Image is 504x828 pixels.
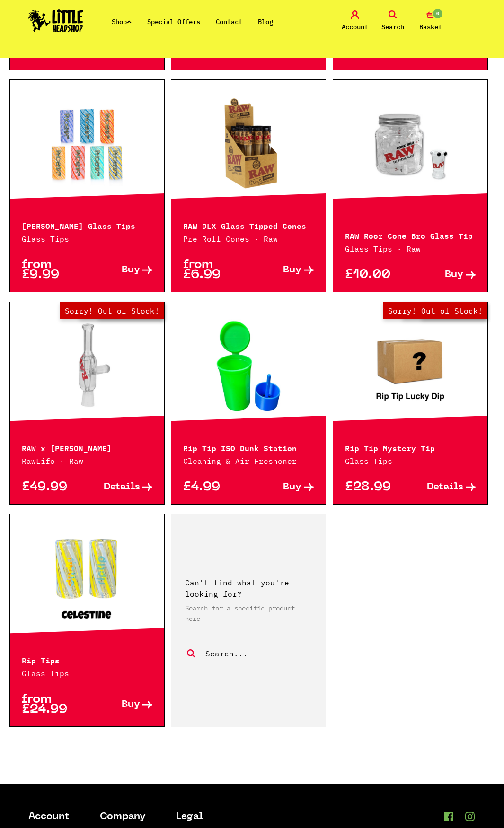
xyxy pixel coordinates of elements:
[381,21,404,33] span: Search
[376,10,409,33] a: Search
[345,48,410,58] p: £8.99
[104,482,140,492] span: Details
[10,319,164,413] a: Out of Stock Hurry! Low Stock Sorry! Out of Stock!
[183,482,248,492] p: £4.99
[258,17,273,26] a: Blog
[22,695,87,715] p: from £24.99
[87,482,152,492] a: Details
[345,229,476,241] p: RAW Roor Cone Bro Glass Tip
[427,482,463,492] span: Details
[345,270,410,280] p: £10.00
[248,260,314,280] a: Buy
[432,8,443,19] span: 0
[248,482,314,492] a: Buy
[22,482,87,492] p: £49.99
[185,603,312,624] p: Search for a specific product here
[22,442,152,453] p: RAW x [PERSON_NAME]
[204,647,312,660] input: Search...
[100,812,146,822] li: Company
[383,302,487,319] span: Sorry! Out of Stock!
[183,260,248,280] p: from £6.99
[414,10,447,33] a: 0 Basket
[87,695,152,715] a: Buy
[410,482,476,492] a: Details
[183,455,314,467] p: Cleaning & Air Freshener
[22,48,87,58] p: £19.99
[122,700,140,710] span: Buy
[112,17,132,26] a: Shop
[183,219,314,231] p: RAW DLX Glass Tipped Cones
[419,21,442,33] span: Basket
[345,482,410,492] p: £28.99
[185,577,312,600] p: Can't find what you're looking for?
[183,442,314,453] p: Rip Tip ISO Dunk Station
[283,482,301,492] span: Buy
[22,233,152,244] p: Glass Tips
[122,265,140,275] span: Buy
[87,260,152,280] a: Buy
[22,219,152,231] p: [PERSON_NAME] Glass Tips
[28,9,83,32] img: Little Head Shop Logo
[147,17,200,26] a: Special Offers
[183,38,248,58] p: from £4.99
[345,243,476,254] p: Glass Tips · Raw
[22,654,152,665] p: Rip Tips
[333,319,487,413] a: Out of Stock Hurry! Low Stock Sorry! Out of Stock!
[445,270,463,280] span: Buy
[410,270,476,280] a: Buy
[22,668,152,679] p: Glass Tips
[60,302,164,319] span: Sorry! Out of Stock!
[22,455,152,467] p: RawLife · Raw
[345,442,476,453] p: Rip Tip Mystery Tip
[345,455,476,467] p: Glass Tips
[183,233,314,244] p: Pre Roll Cones · Raw
[176,812,209,822] li: Legal
[28,812,70,822] li: Account
[342,21,368,33] span: Account
[216,17,242,26] a: Contact
[283,265,301,275] span: Buy
[22,260,87,280] p: from £9.99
